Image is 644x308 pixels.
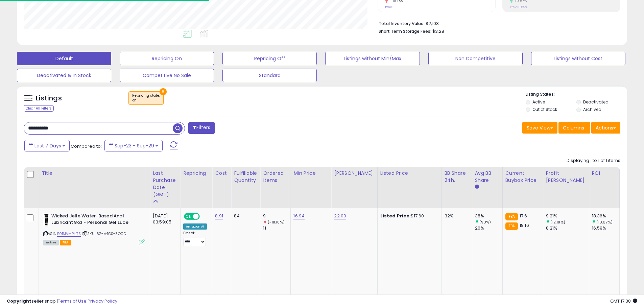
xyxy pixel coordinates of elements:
span: FBA [60,240,71,245]
button: Repricing On [120,52,214,65]
button: Filters [188,122,215,134]
div: seller snap | | [7,298,117,305]
button: Actions [591,122,620,134]
button: Default [17,52,111,65]
div: Fulfillable Quantity [234,170,257,184]
label: Out of Stock [532,106,557,112]
div: Amazon AI [183,223,207,230]
div: Current Buybox Price [505,170,540,184]
a: 8.91 [215,213,223,219]
span: 2025-10-9 17:38 GMT [610,298,637,304]
button: Competitive No Sale [120,69,214,82]
b: Listed Price: [380,213,411,219]
strong: Copyright [7,298,31,304]
div: Ordered Items [263,170,288,184]
small: FBA [505,213,518,220]
div: 20% [475,225,502,231]
img: 31C3KSCc4FL._SL40_.jpg [43,213,50,227]
button: Last 7 Days [24,140,70,151]
a: Privacy Policy [88,298,117,304]
span: Sep-23 - Sep-29 [115,142,154,149]
div: Listed Price [380,170,439,177]
label: Active [532,99,545,105]
label: Deactivated [583,99,609,105]
button: Listings without Cost [531,52,625,65]
div: [PERSON_NAME] [334,170,374,177]
div: Displaying 1 to 1 of 1 items [567,158,620,164]
div: Clear All Filters [24,105,54,112]
span: All listings currently available for purchase on Amazon [43,240,59,245]
b: Short Term Storage Fees: [379,28,431,34]
div: BB Share 24h. [445,170,469,184]
small: Prev: 11 [385,5,395,9]
div: [DATE] 03:59:05 [153,213,175,225]
span: $3.28 [432,28,444,34]
div: 8.21% [546,225,589,231]
div: Title [42,170,147,177]
div: Last Purchase Date (GMT) [153,170,177,198]
div: ASIN: [43,213,145,244]
a: 16.94 [293,213,305,219]
span: Columns [563,124,584,131]
div: 11 [263,225,290,231]
span: 18.16 [520,222,529,229]
div: $17.60 [380,213,436,219]
div: Min Price [293,170,328,177]
b: Wicked Jelle Water-Based Anal Lubricant 8oz - Personal Gel Lube [51,213,134,227]
div: 32% [445,213,467,219]
span: Repricing state : [132,93,160,103]
p: Listing States: [526,91,627,98]
div: ROI [592,170,617,177]
small: FBA [505,222,518,230]
small: Avg BB Share. [475,184,479,190]
div: 84 [234,213,255,219]
h5: Listings [36,94,62,103]
div: Cost [215,170,228,177]
button: Columns [558,122,590,134]
li: $2,103 [379,19,615,27]
a: Terms of Use [58,298,87,304]
button: Save View [522,122,557,134]
button: Deactivated & In Stock [17,69,111,82]
label: Archived [583,106,601,112]
div: Profit [PERSON_NAME] [546,170,586,184]
button: Non Competitive [428,52,523,65]
div: 38% [475,213,502,219]
span: OFF [199,214,210,219]
button: Listings without Min/Max [325,52,420,65]
div: Avg BB Share [475,170,500,184]
b: Total Inventory Value: [379,21,425,26]
small: Prev: 16.59% [510,5,527,9]
button: Standard [222,69,317,82]
small: (10.67%) [596,219,613,225]
span: Last 7 Days [34,142,61,149]
span: ON [185,214,193,219]
small: (90%) [479,219,491,225]
div: 9.21% [546,213,589,219]
span: | SKU: 6Z-A4GS-ZOOD [82,231,126,236]
div: on [132,98,160,103]
small: (-18.18%) [268,219,285,225]
div: Repricing [183,170,209,177]
span: 17.6 [520,213,527,219]
a: 22.00 [334,213,346,219]
button: Repricing Off [222,52,317,65]
div: 16.59% [592,225,619,231]
span: Compared to: [71,143,102,149]
button: Sep-23 - Sep-29 [104,140,163,151]
div: Preset: [183,231,207,246]
div: 9 [263,213,290,219]
button: × [160,88,167,95]
div: 18.36% [592,213,619,219]
a: B0BJVMPHTS [57,231,81,237]
small: (12.18%) [550,219,565,225]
